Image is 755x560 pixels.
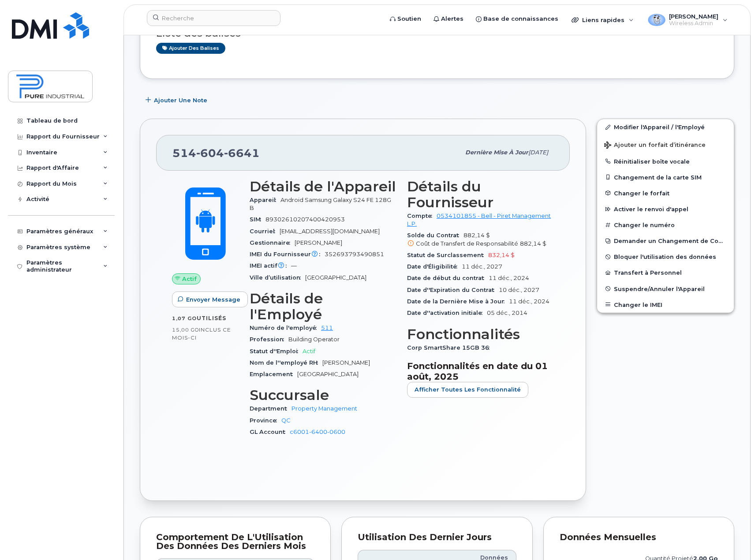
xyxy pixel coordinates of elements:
[250,348,303,355] span: Statut d''Emploi
[669,20,718,27] span: Wireless Admin
[250,197,280,203] span: Appareil
[250,429,290,435] span: GL Account
[156,43,225,54] a: Ajouter des balises
[483,15,558,23] span: Base de connaissances
[322,359,370,366] span: [PERSON_NAME]
[614,206,688,213] span: Activer le renvoi d'appel
[597,119,734,135] a: Modifier l'Appareil / l'Employé
[407,213,551,227] a: 0534101855 - Bell - Piret Management L.P.
[407,326,554,342] h3: Fonctionnalités
[489,275,529,281] span: 11 déc., 2024
[250,417,281,424] span: Province
[470,10,564,28] a: Base de connaissances
[250,262,291,269] span: IMEI actif
[528,149,548,156] span: [DATE]
[441,15,463,23] span: Alertes
[597,281,734,297] button: Suspendre/Annuler l'Appareil
[147,10,280,26] input: Recherche
[305,274,366,281] span: [GEOGRAPHIC_DATA]
[172,326,231,341] span: inclus ce mois-ci
[250,371,297,377] span: Emplacement
[250,387,396,403] h3: Succursale
[407,310,487,316] span: Date d''activation initiale
[462,263,502,270] span: 11 déc., 2027
[407,179,554,210] h3: Détails du Fournisseur
[384,10,427,28] a: Soutien
[156,28,718,39] h3: Liste des balises
[182,275,197,283] span: Actif
[565,11,640,29] div: Liens rapides
[604,142,706,150] span: Ajouter un forfait d’itinérance
[281,417,291,424] a: QC
[250,239,295,246] span: Gestionnaire
[597,249,734,265] button: Bloquer l'utilisation des données
[488,252,515,258] span: 832,14 $
[597,185,734,201] button: Changer le forfait
[250,216,265,223] span: SIM
[597,297,734,313] button: Changer le IMEI
[597,169,734,185] button: Changement de la carte SIM
[250,405,292,412] span: Department
[291,262,297,269] span: —
[407,232,463,239] span: Solde du Contrat
[290,429,345,435] a: c6001-6400-0600
[597,265,734,280] button: Transfert à Personnel
[197,315,226,321] span: utilisés
[560,533,718,542] div: Données mensuelles
[292,405,357,412] a: Property Management
[250,274,305,281] span: Ville d’utilisation
[416,240,518,247] span: Coût de Transfert de Responsabilité
[669,13,718,20] span: [PERSON_NAME]
[407,287,499,293] span: Date d''Expiration du Contrat
[172,315,197,321] span: 1,07 Go
[295,239,342,246] span: [PERSON_NAME]
[642,11,734,29] div: Denis Hogan
[297,371,359,377] span: [GEOGRAPHIC_DATA]
[407,382,528,398] button: Afficher Toutes les Fonctionnalité
[415,385,521,394] span: Afficher Toutes les Fonctionnalité
[407,361,554,382] h3: Fonctionnalités en date du 01 août, 2025
[487,310,527,316] span: 05 déc., 2014
[597,153,734,169] button: Réinitialiser boîte vocale
[407,298,509,305] span: Date de la Dernière Mise à Jour
[196,146,224,160] span: 604
[597,201,734,217] button: Activer le renvoi d'appel
[325,251,384,258] span: 352693793490851
[397,15,421,23] span: Soutien
[465,149,528,156] span: Dernière mise à jour
[140,92,215,108] button: Ajouter une Note
[250,325,321,331] span: Numéro de l'employé
[186,295,240,304] span: Envoyer Message
[520,240,546,247] span: 882,14 $
[156,533,314,550] div: Comportement de l'Utilisation des Données des Derniers Mois
[509,298,549,305] span: 11 déc., 2024
[499,287,539,293] span: 10 déc., 2027
[597,233,734,249] button: Demander un Changement de Compte
[250,359,322,366] span: Nom de l''employé RH
[303,348,315,355] span: Actif
[407,263,462,270] span: Date d'Éligibilité
[321,325,333,331] a: 511
[407,213,437,219] span: Compte
[250,228,280,235] span: Courriel
[407,252,488,258] span: Statut de Surclassement
[614,285,705,292] span: Suspendre/Annuler l'Appareil
[582,16,624,23] span: Liens rapides
[250,251,325,258] span: IMEI du Fournisseur
[614,190,669,196] span: Changer le forfait
[250,336,288,343] span: Profession
[407,344,494,351] span: Corp SmartShare 15GB 36
[648,14,665,26] img: User avatar
[648,11,665,29] div: User avatar
[407,232,554,248] span: 882,14 $
[250,291,396,322] h3: Détails de l'Employé
[427,10,470,28] a: Alertes
[224,146,260,160] span: 6641
[358,533,516,542] div: Utilisation des Dernier Jours
[265,216,345,223] span: 89302610207400420953
[154,96,207,105] span: Ajouter une Note
[250,197,391,211] span: Android Samsung Galaxy S24 FE 128GB
[250,179,396,194] h3: Détails de l'Appareil
[597,135,734,153] button: Ajouter un forfait d’itinérance
[172,327,199,333] span: 15,00 Go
